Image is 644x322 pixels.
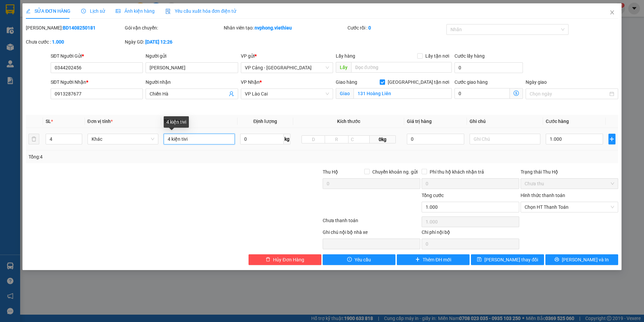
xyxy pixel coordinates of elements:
span: Định lượng [253,119,277,124]
span: Hủy Đơn Hàng [273,256,304,263]
span: save [477,257,482,262]
span: [PERSON_NAME] thay đổi [484,256,538,263]
span: Yêu cầu [355,256,371,263]
input: Cước lấy hàng [454,62,523,73]
span: printer [554,257,559,262]
span: Chuyển khoản ng. gửi [370,168,420,176]
span: edit [26,9,31,13]
input: Ghi Chú [470,134,541,144]
th: Ghi chú [467,115,543,128]
span: Lịch sử [81,8,105,14]
input: D [302,135,325,143]
input: VD: Bàn, Ghế [164,134,235,144]
div: VP gửi [241,52,333,60]
img: logo [2,20,28,46]
button: Close [603,3,622,22]
div: SĐT Người Nhận [51,78,143,86]
span: user-add [229,91,234,96]
div: Ghi chú nội bộ nhà xe [323,229,420,239]
span: picture [116,9,120,13]
span: Giao hàng [336,79,357,85]
span: [GEOGRAPHIC_DATA] tận nơi [385,78,452,86]
b: 1.000 [52,39,64,45]
span: [PERSON_NAME] và In [562,256,609,263]
span: VP Cảng - Hà Nội [245,63,329,73]
div: 4 kiện tivi [164,116,189,128]
span: exclamation-circle [347,257,352,262]
div: [PERSON_NAME]: [26,24,123,31]
span: dollar-circle [514,90,519,96]
span: Đơn vị tính [88,119,113,124]
span: close [609,10,615,15]
input: Dọc đường [351,62,452,73]
div: Chi phí nội bộ [422,229,519,239]
span: clock-circle [81,9,86,13]
b: 0 [368,25,371,30]
input: Ngày giao [530,90,608,98]
div: Người nhận [146,78,238,86]
b: [DATE] 12:26 [145,39,172,45]
button: deleteHủy Đơn Hàng [249,254,321,265]
span: Kích thước [337,119,360,124]
span: delete [266,257,270,262]
label: Cước lấy hàng [454,53,485,59]
button: delete [29,134,39,144]
div: SĐT Người Gửi [51,52,143,60]
span: SỬA ĐƠN HÀNG [26,8,70,14]
span: Phí thu hộ khách nhận trả [427,168,487,176]
span: Cước hàng [546,119,569,124]
label: Ngày giao [526,79,547,85]
button: plusThêm ĐH mới [397,254,470,265]
div: Chưa cước : [26,38,123,46]
div: Nhân viên tạo: [224,24,346,31]
span: Giao [336,88,354,99]
span: 0kg [370,135,396,143]
b: BD1408250181 [63,25,96,30]
span: Giá trị hàng [407,119,432,124]
span: plus [609,136,615,142]
span: Thu Hộ [323,169,338,175]
input: R [325,135,348,143]
span: Khác [92,134,155,144]
span: VP Nhận [241,79,260,85]
span: Thêm ĐH mới [423,256,451,263]
b: nvphong.viethieu [255,25,292,30]
button: printer[PERSON_NAME] và In [545,254,618,265]
input: Cước giao hàng [454,88,510,99]
span: Lấy tận nơi [423,52,452,60]
span: plus [415,257,420,262]
input: C [348,135,370,143]
strong: TĐ chuyển phát: [29,37,58,47]
button: plus [608,134,615,144]
div: Gói vận chuyển: [125,24,222,31]
div: Cước rồi : [347,24,445,31]
span: Ảnh kiện hàng [116,8,155,14]
label: Hình thức thanh toán [521,193,565,198]
img: icon [165,9,171,14]
div: Người gửi [146,52,238,60]
div: Ngày GD: [125,38,222,46]
button: save[PERSON_NAME] thay đổi [471,254,544,265]
span: Lấy [336,62,351,73]
span: Tổng cước [422,193,444,198]
strong: 02143888555, 0243777888 [36,42,65,53]
span: BD1408250181 [65,39,105,46]
input: Giao tận nơi [354,88,452,99]
strong: PHIẾU GỬI HÀNG [30,21,64,36]
div: Tổng: 4 [29,153,249,160]
div: Chưa thanh toán [322,217,421,229]
span: Lấy hàng [336,53,355,59]
span: Yêu cầu xuất hóa đơn điện tử [165,8,236,14]
span: Chưa thu [525,179,614,189]
div: Trạng thái Thu Hộ [521,168,618,176]
strong: VIỆT HIẾU LOGISTIC [31,5,63,20]
button: exclamation-circleYêu cầu [323,254,395,265]
span: Chọn HT Thanh Toán [525,202,614,212]
span: VP Lào Cai [245,89,329,99]
label: Cước giao hàng [454,79,488,85]
span: kg [284,134,290,144]
span: SL [46,119,51,124]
